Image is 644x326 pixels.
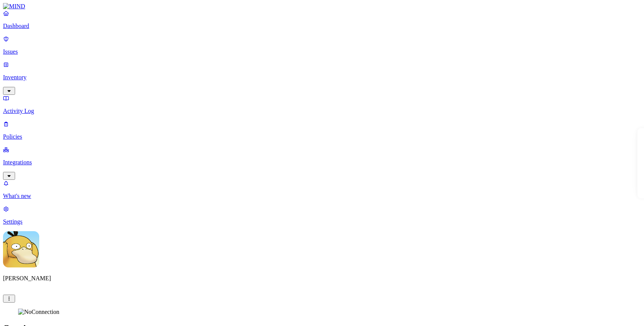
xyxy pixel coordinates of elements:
p: Issues [3,48,641,55]
img: Yuval Meshorer [3,231,39,267]
p: Activity Log [3,108,641,114]
a: MIND [3,3,641,10]
a: Integrations [3,146,641,179]
p: Inventory [3,74,641,81]
a: Settings [3,205,641,225]
a: Policies [3,121,641,140]
p: Policies [3,133,641,140]
p: [PERSON_NAME] [3,275,641,282]
img: NoConnection [18,309,59,315]
a: Inventory [3,61,641,94]
p: Settings [3,218,641,225]
p: Integrations [3,159,641,166]
a: Issues [3,36,641,55]
img: MIND [3,3,25,10]
a: Dashboard [3,10,641,29]
a: Activity Log [3,95,641,114]
a: What's new [3,180,641,199]
p: What's new [3,193,641,199]
p: Dashboard [3,23,641,29]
